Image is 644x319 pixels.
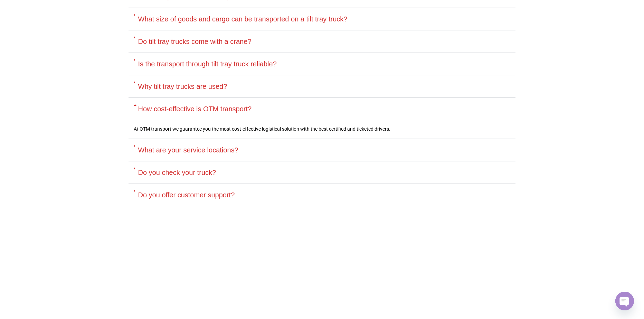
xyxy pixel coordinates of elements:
a: What are your service locations? [138,146,238,154]
div: How cost-effective is OTM transport? [129,120,515,139]
a: Do you check your truck? [138,169,216,176]
a: Do you offer customer support? [138,191,235,199]
div: Why tilt tray trucks are used? [129,75,515,98]
div: What are your service locations? [129,139,515,161]
a: How cost-effective is OTM transport? [138,105,252,113]
div: Is the transport through tilt tray truck reliable? [129,53,515,75]
div: What size of goods and cargo can be transported on a tilt tray truck? [129,8,515,30]
a: Is the transport through tilt tray truck reliable? [138,60,277,68]
div: Do you offer customer support? [129,184,515,206]
p: At OTM transport we guarantee you the most cost-effective logistical solution with the best certi... [134,125,510,133]
a: Do tilt tray trucks come with a crane? [138,38,252,45]
div: How cost-effective is OTM transport? [129,98,515,120]
div: Do tilt tray trucks come with a crane? [129,30,515,53]
a: Why tilt tray trucks are used? [138,83,227,90]
div: Do you check your truck? [129,161,515,184]
a: What size of goods and cargo can be transported on a tilt tray truck? [138,15,348,23]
